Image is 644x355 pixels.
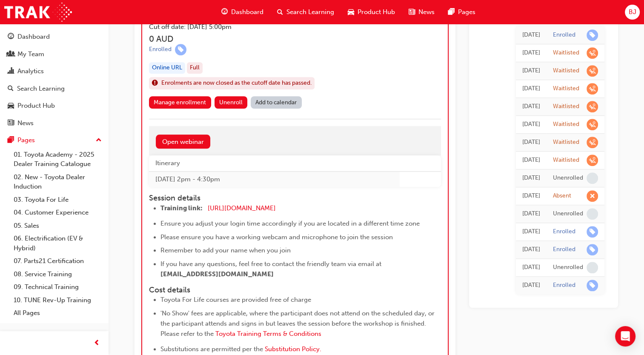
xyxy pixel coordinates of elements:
[553,31,575,39] div: Enrolled
[553,281,575,289] div: Enrolled
[522,102,540,112] div: Tue Sep 23 2025 15:16:54 GMT+1000 (Australian Eastern Standard Time)
[522,30,540,40] div: Wed Sep 24 2025 09:46:22 GMT+1000 (Australian Eastern Standard Time)
[522,137,540,147] div: Tue Sep 23 2025 15:16:07 GMT+1000 (Australian Eastern Standard Time)
[270,3,341,21] a: search-iconSearch Learning
[553,228,575,236] div: Enrolled
[448,7,455,17] span: pages-icon
[10,148,105,171] a: 01. Toyota Academy - 2025 Dealer Training Catalogue
[587,29,598,41] span: learningRecordVerb_ENROLL-icon
[160,204,203,212] span: Training link:
[149,23,349,31] h5: Cut off date: [DATE] 5:00pm
[149,46,172,54] div: Enrolled
[587,226,598,238] span: learningRecordVerb_ENROLL-icon
[149,155,400,171] th: Itinerary
[3,132,105,148] button: Pages
[587,119,598,130] span: learningRecordVerb_WAITLIST-icon
[175,44,186,55] span: learningRecordVerb_ENROLL-icon
[341,3,402,21] a: car-iconProduct Hub
[160,233,393,241] span: Please ensure you have a working webcam and microphone to join the session
[4,3,72,22] a: Trak
[553,85,579,93] div: Waitlisted
[96,135,102,146] span: up-icon
[522,120,540,129] div: Tue Sep 23 2025 15:16:30 GMT+1000 (Australian Eastern Standard Time)
[17,101,55,111] div: Product Hub
[208,204,276,212] a: [URL][DOMAIN_NAME]
[553,192,571,200] div: Absent
[10,219,105,232] a: 05. Sales
[265,345,321,353] a: Substitution Policy.
[149,34,363,44] h3: 0 AUD
[215,330,321,338] a: Toyota Training Terms & Conditions
[10,306,105,320] a: All Pages
[358,7,395,17] span: Product Hub
[286,7,334,17] span: Search Learning
[160,296,311,303] span: Toyota For Life courses are provided free of charge
[522,155,540,165] div: Tue Sep 23 2025 15:15:35 GMT+1000 (Australian Eastern Standard Time)
[522,263,540,272] div: Mon Aug 11 2025 12:41:55 GMT+1000 (Australian Eastern Standard Time)
[587,280,598,291] span: learningRecordVerb_ENROLL-icon
[8,68,14,75] span: chart-icon
[553,174,583,182] div: Unenrolled
[553,49,579,57] div: Waitlisted
[522,84,540,94] div: Tue Sep 23 2025 15:17:12 GMT+1000 (Australian Eastern Standard Time)
[418,7,435,17] span: News
[219,99,243,106] span: Unenroll
[3,115,105,131] a: News
[587,83,598,94] span: learningRecordVerb_WAITLIST-icon
[553,156,579,164] div: Waitlisted
[17,32,50,42] div: Dashboard
[215,3,270,21] a: guage-iconDashboard
[587,101,598,112] span: learningRecordVerb_WAITLIST-icon
[522,173,540,183] div: Tue Sep 23 2025 10:30:00 GMT+1000 (Australian Eastern Standard Time)
[441,3,482,21] a: pages-iconPages
[10,232,105,255] a: 06. Electrification (EV & Hybrid)
[10,206,105,219] a: 04. Customer Experience
[10,255,105,268] a: 07. Parts21 Certification
[553,210,583,218] div: Unenrolled
[160,270,274,278] span: [EMAIL_ADDRESS][DOMAIN_NAME]
[17,118,34,128] div: News
[160,309,436,338] span: 'No Show' fees are applicable, where the participant does not attend on the scheduled day, or the...
[3,81,105,97] a: Search Learning
[149,194,426,203] h4: Session details
[3,46,105,62] a: My Team
[10,268,105,281] a: 08. Service Training
[587,208,598,220] span: learningRecordVerb_NONE-icon
[587,190,598,202] span: learningRecordVerb_ABSENT-icon
[160,220,420,227] span: Ensure you adjust your login time accordingly if you are located in a different time zone
[160,260,381,268] span: If you have any questions, feel free to contact the friendly team via email at
[348,7,354,17] span: car-icon
[458,7,475,17] span: Pages
[587,172,598,184] span: learningRecordVerb_NONE-icon
[522,209,540,219] div: Wed Sep 17 2025 08:20:44 GMT+1000 (Australian Eastern Standard Time)
[215,96,248,109] button: Unenroll
[231,7,263,17] span: Dashboard
[17,135,35,145] div: Pages
[8,85,14,93] span: search-icon
[522,48,540,58] div: Wed Sep 24 2025 09:24:32 GMT+1000 (Australian Eastern Standard Time)
[522,281,540,290] div: Wed Jun 11 2025 09:42:15 GMT+1000 (Australian Eastern Standard Time)
[8,137,14,144] span: pages-icon
[587,137,598,148] span: learningRecordVerb_WAITLIST-icon
[149,96,211,109] a: Manage enrollment
[522,66,540,76] div: Tue Sep 23 2025 15:17:38 GMT+1000 (Australian Eastern Standard Time)
[3,63,105,79] a: Analytics
[3,29,105,45] a: Dashboard
[587,47,598,59] span: learningRecordVerb_WAITLIST-icon
[625,5,640,20] button: BJ
[553,263,583,272] div: Unenrolled
[3,98,105,114] a: Product Hub
[587,244,598,255] span: learningRecordVerb_ENROLL-icon
[615,326,635,346] div: Open Intercom Messenger
[8,102,14,110] span: car-icon
[149,62,185,74] div: Online URL
[10,193,105,206] a: 03. Toyota For Life
[409,7,415,17] span: news-icon
[10,294,105,307] a: 10. TUNE Rev-Up Training
[587,262,598,273] span: learningRecordVerb_NONE-icon
[3,27,105,132] button: DashboardMy TeamAnalyticsSearch LearningProduct HubNews
[17,49,44,59] div: My Team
